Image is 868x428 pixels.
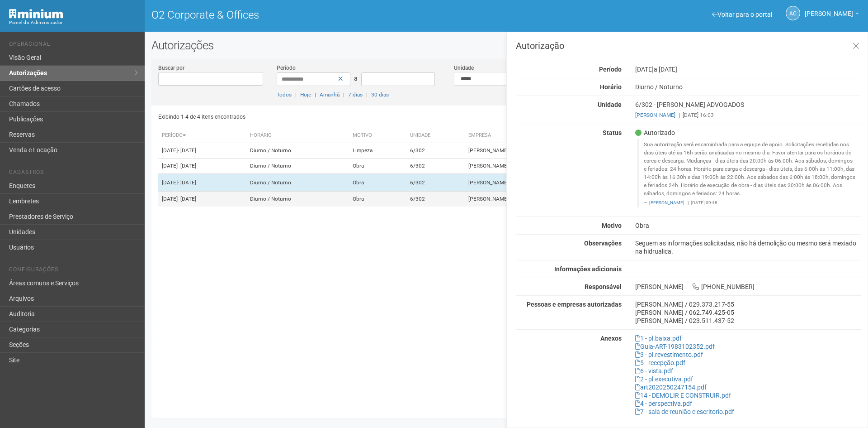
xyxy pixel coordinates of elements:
[598,101,622,108] strong: Unidade
[9,9,63,19] img: Minium
[628,101,868,119] div: 6/302 - [PERSON_NAME] ADVOGADOS
[628,83,868,91] div: Diurno / Noturno
[178,179,196,186] span: - [DATE]
[603,129,622,136] strong: Status
[635,392,731,399] a: 14 - DEMOLIR E CONSTRUIR.pdf
[635,400,692,407] a: 4 - perspectiva.pdf
[277,64,296,72] label: Período
[635,408,734,415] a: 7 - sala de reunião e escritorio.pdf
[654,66,677,73] span: a [DATE]
[635,351,703,358] a: 3 - pl.revestimento.pdf
[465,128,636,143] th: Empresa
[246,143,349,159] td: Diurno / Noturno
[246,174,349,192] td: Diurno / Noturno
[158,143,246,159] td: [DATE]
[635,300,861,308] div: [PERSON_NAME] / 029.373.217-55
[320,91,340,98] a: Amanhã
[9,169,138,178] li: Cadastros
[454,64,474,72] label: Unidade
[465,143,636,159] td: [PERSON_NAME] ADVOGADOS
[554,265,622,273] strong: Informações adicionais
[786,6,800,20] a: AC
[158,192,246,207] td: [DATE]
[635,308,861,317] div: [PERSON_NAME] / 062.749.425-05
[635,375,693,383] a: 2 - pl.executiva.pdf
[158,110,504,124] div: Exibindo 1-4 de 4 itens encontrados
[349,128,406,143] th: Motivo
[635,359,685,366] a: 5 - recepção.pdf
[628,283,868,291] div: [PERSON_NAME] [PHONE_NUMBER]
[406,128,465,143] th: Unidade
[406,174,465,192] td: 6/302
[158,128,246,143] th: Período
[635,317,861,325] div: [PERSON_NAME] / 023.511.437-52
[349,159,406,174] td: Obra
[599,66,622,73] strong: Período
[465,174,636,192] td: [PERSON_NAME] ADVOGADOS
[516,41,861,50] h3: Autorização
[585,283,622,290] strong: Responsável
[178,147,196,154] span: - [DATE]
[246,159,349,174] td: Diurno / Noturno
[371,91,389,98] a: 30 dias
[406,159,465,174] td: 6/302
[343,91,344,98] span: |
[246,192,349,207] td: Diurno / Noturno
[712,11,772,18] a: Voltar para o portal
[527,301,622,308] strong: Pessoas e empresas autorizadas
[349,174,406,192] td: Obra
[600,83,622,91] strong: Horário
[679,112,680,118] span: |
[178,163,196,169] span: - [DATE]
[635,367,673,375] a: 6 - vista.pdf
[628,65,868,73] div: [DATE]
[354,75,358,82] span: a
[315,91,316,98] span: |
[406,192,465,207] td: 6/302
[9,266,138,276] li: Configurações
[635,111,861,119] div: [DATE] 16:03
[151,38,861,52] h2: Autorizações
[349,192,406,207] td: Obra
[635,112,675,118] a: [PERSON_NAME]
[628,239,868,255] div: Seguem as informações solicitadas, não há demolição ou mesmo será mexiado na hidrualica.
[635,343,715,350] a: Guia-ART-1983102352.pdf
[349,143,406,159] td: Limpeza
[366,91,368,98] span: |
[406,143,465,159] td: 6/302
[151,9,500,21] h1: O2 Corporate & Offices
[295,91,297,98] span: |
[635,384,707,391] a: art2020250247154.pdf
[9,19,138,27] div: Painel do Administrador
[805,11,859,19] a: [PERSON_NAME]
[637,139,861,207] blockquote: Sua autorização será encaminhada para a equipe de apoio. Solicitações recebidas nos dias úteis at...
[635,335,682,342] a: 1 - pl.baixa.pdf
[465,192,636,207] td: [PERSON_NAME] ADVOGADOS
[158,174,246,192] td: [DATE]
[635,129,675,137] span: Autorizado
[602,222,622,229] strong: Motivo
[158,64,184,72] label: Buscar por
[277,91,292,98] a: Todos
[158,159,246,174] td: [DATE]
[805,1,853,17] span: Ana Carla de Carvalho Silva
[628,221,868,230] div: Obra
[584,240,622,247] strong: Observações
[300,91,311,98] a: Hoje
[178,196,196,202] span: - [DATE]
[465,159,636,174] td: [PERSON_NAME] ADVOGADOS
[246,128,349,143] th: Horário
[348,91,363,98] a: 7 dias
[649,200,684,205] a: [PERSON_NAME]
[644,200,856,206] footer: [DATE] 09:48
[600,335,622,342] strong: Anexos
[9,41,138,50] li: Operacional
[688,200,689,205] span: |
